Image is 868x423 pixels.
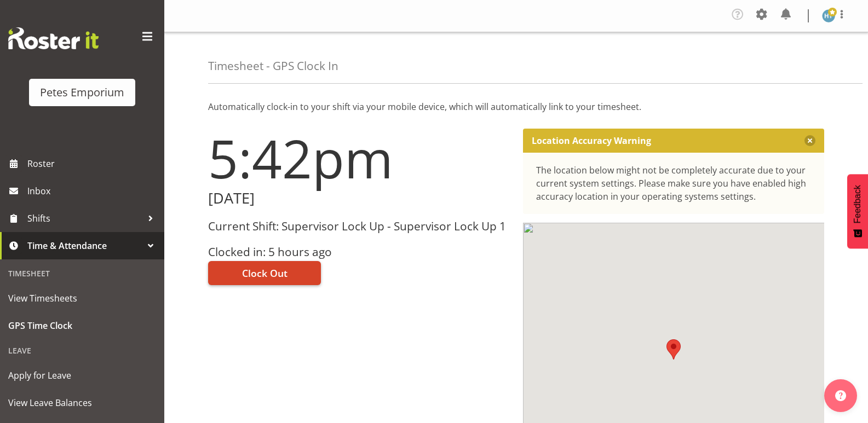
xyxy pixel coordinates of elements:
button: Feedback - Show survey [847,174,868,248]
span: Shifts [27,210,142,227]
p: Location Accuracy Warning [532,135,651,146]
div: Timesheet [3,262,162,285]
span: Inbox [27,183,159,199]
div: Petes Emporium [40,84,124,101]
img: help-xxl-2.png [835,390,846,401]
h1: 5:42pm [208,129,510,188]
h4: Timesheet - GPS Clock In [208,60,338,72]
a: Apply for Leave [3,362,162,389]
span: GPS Time Clock [8,317,156,334]
span: Apply for Leave [8,367,156,384]
button: Clock Out [208,261,321,285]
h3: Current Shift: Supervisor Lock Up - Supervisor Lock Up 1 [208,220,510,233]
div: The location below might not be completely accurate due to your current system settings. Please m... [536,164,812,203]
button: Close message [804,135,815,146]
p: Automatically clock-in to your shift via your mobile device, which will automatically link to you... [208,100,824,113]
h2: [DATE] [208,190,510,207]
h3: Clocked in: 5 hours ago [208,246,510,258]
img: helena-tomlin701.jpg [822,9,835,22]
span: Clock Out [242,266,288,280]
a: View Leave Balances [3,389,162,416]
a: View Timesheets [3,285,162,312]
span: View Timesheets [8,290,156,306]
div: Leave [3,339,162,362]
span: View Leave Balances [8,395,156,411]
span: Roster [27,155,159,172]
span: Feedback [853,185,863,223]
span: Time & Attendance [27,237,142,254]
a: GPS Time Clock [3,312,162,339]
img: Rosterit website logo [8,27,99,49]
